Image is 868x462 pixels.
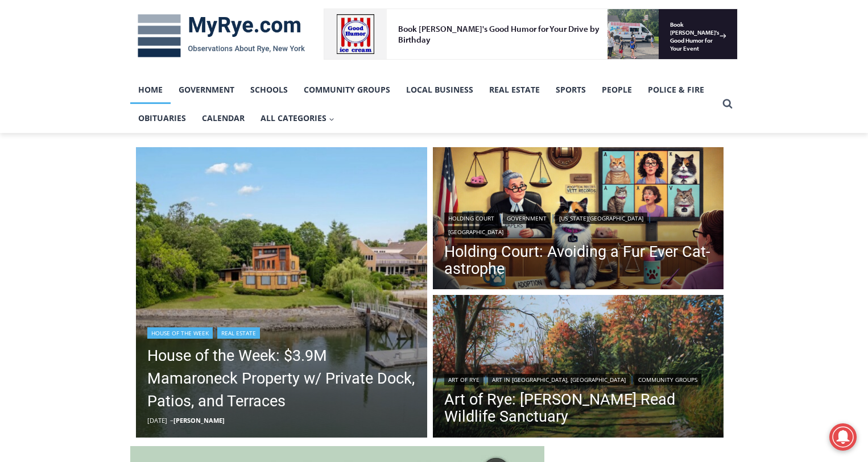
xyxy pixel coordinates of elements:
[130,104,194,132] a: Obituaries
[433,147,724,293] a: Read More Holding Court: Avoiding a Fur Ever Cat-astrophe
[444,374,483,385] a: Art of Rye
[170,416,173,424] span: –
[594,76,640,104] a: People
[634,374,701,385] a: Community Groups
[171,76,242,104] a: Government
[3,117,111,160] span: Open Tues. - Sun. [PHONE_NUMBER]
[548,76,594,104] a: Sports
[444,391,713,425] a: Art of Rye: [PERSON_NAME] Read Wildlife Sanctuary
[130,76,717,133] nav: Primary Navigation
[147,325,416,339] div: |
[130,76,171,104] a: Home
[275,1,344,52] img: s_800_d653096d-cda9-4b24-94f4-9ae0c7afa054.jpeg
[136,147,427,438] a: Read More House of the Week: $3.9M Mamaroneck Property w/ Private Dock, Patios, and Terraces
[194,104,253,132] a: Calendar
[488,374,630,385] a: Art in [GEOGRAPHIC_DATA], [GEOGRAPHIC_DATA]
[217,327,260,339] a: Real Estate
[1,114,114,141] a: Open Tues. - Sun. [PHONE_NUMBER]
[147,416,167,424] time: [DATE]
[444,372,713,385] div: | |
[338,3,411,52] a: Book [PERSON_NAME]'s Good Humor for Your Event
[296,76,398,104] a: Community Groups
[433,147,724,293] img: DALLE 2025-08-10 Holding Court - humorous cat custody trial
[444,243,713,277] a: Holding Court: Avoiding a Fur Ever Cat-astrophe
[287,1,538,110] div: "[PERSON_NAME] and I covered the [DATE] Parade, which was a really eye opening experience as I ha...
[398,76,481,104] a: Local Business
[274,110,551,141] a: Intern @ [DOMAIN_NAME]
[346,12,396,44] h4: Book [PERSON_NAME]'s Good Humor for Your Event
[555,213,647,224] a: [US_STATE][GEOGRAPHIC_DATA]
[640,76,712,104] a: Police & Fire
[297,113,527,139] span: Intern @ [DOMAIN_NAME]
[117,71,167,136] div: "the precise, almost orchestrated movements of cutting and assembling sushi and [PERSON_NAME] mak...
[444,213,498,224] a: Holding Court
[136,147,427,438] img: 1160 Greacen Point Road, Mamaroneck
[433,295,724,440] img: (PHOTO: Edith G. Read Wildlife Sanctuary (Acrylic 12x24). Trail along Playland Lake. By Elizabeth...
[503,213,551,224] a: Government
[444,226,507,238] a: [GEOGRAPHIC_DATA]
[444,210,713,238] div: | | |
[242,76,296,104] a: Schools
[433,295,724,440] a: Read More Art of Rye: Edith G. Read Wildlife Sanctuary
[253,104,342,132] button: Child menu of All Categories
[173,416,225,424] a: [PERSON_NAME]
[147,344,416,413] a: House of the Week: $3.9M Mamaroneck Property w/ Private Dock, Patios, and Terraces
[130,6,312,65] img: MyRye.com
[481,76,548,104] a: Real Estate
[75,15,281,36] div: Book [PERSON_NAME]'s Good Humor for Your Drive by Birthday
[147,327,213,339] a: House of the Week
[717,94,738,114] button: View Search Form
